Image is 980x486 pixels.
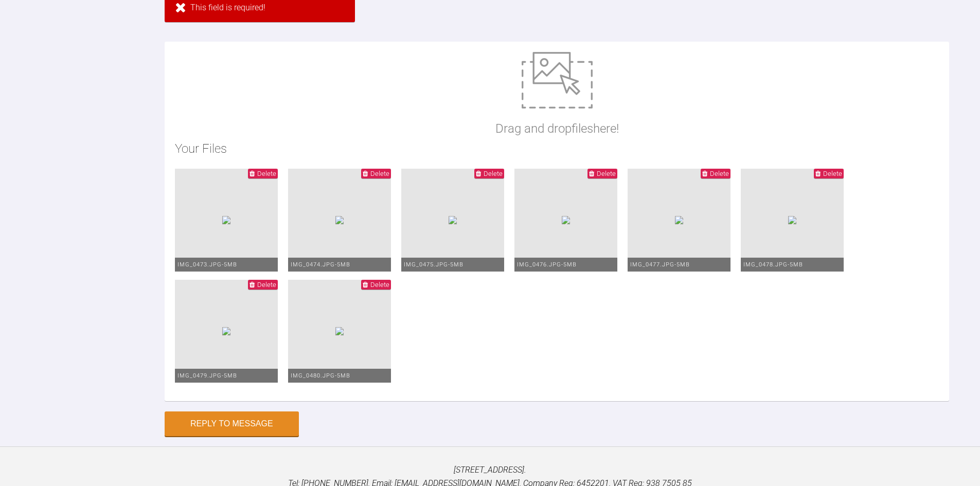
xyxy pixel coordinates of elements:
span: IMG_0479.JPG - 5MB [177,372,237,379]
span: IMG_0478.JPG - 5MB [743,261,803,268]
img: 82b32c14-7d4e-4bd9-b370-86f50c53c8f9 [335,216,344,224]
img: 523b7287-0e45-4ad7-b000-18b5d37f1a3e [562,216,570,224]
span: IMG_0474.JPG - 5MB [291,261,350,268]
h2: Your Files [175,139,939,158]
span: Delete [710,170,729,177]
p: Drag and drop files here! [495,119,619,138]
img: be786fc5-f7f1-4ac0-baa9-0ed7b2663da4 [335,327,344,335]
img: 2099ac95-5e95-4aa5-9beb-a16c6e5faaeb [449,216,457,224]
span: IMG_0475.JPG - 5MB [404,261,464,268]
img: 682856c6-6ea1-4cc3-8e41-7e770e86cdfd [222,216,230,224]
span: Delete [370,170,389,177]
span: IMG_0477.JPG - 5MB [630,261,690,268]
span: Delete [823,170,842,177]
span: Delete [257,281,276,289]
button: Reply to Message [165,411,299,436]
span: IMG_0480.JPG - 5MB [291,372,350,379]
span: Delete [484,170,503,177]
img: a05cb020-5848-42bd-92f4-c14dca33d2a9 [788,216,796,224]
img: 24d77a57-f1f5-411f-a7b0-e9a4005abf79 [222,327,230,335]
span: Delete [597,170,616,177]
span: IMG_0473.JPG - 5MB [177,261,237,268]
span: IMG_0476.JPG - 5MB [517,261,577,268]
span: Delete [370,281,389,289]
img: fc12b3aa-0137-4a28-97ce-12783c731b77 [675,216,683,224]
span: Delete [257,170,276,177]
